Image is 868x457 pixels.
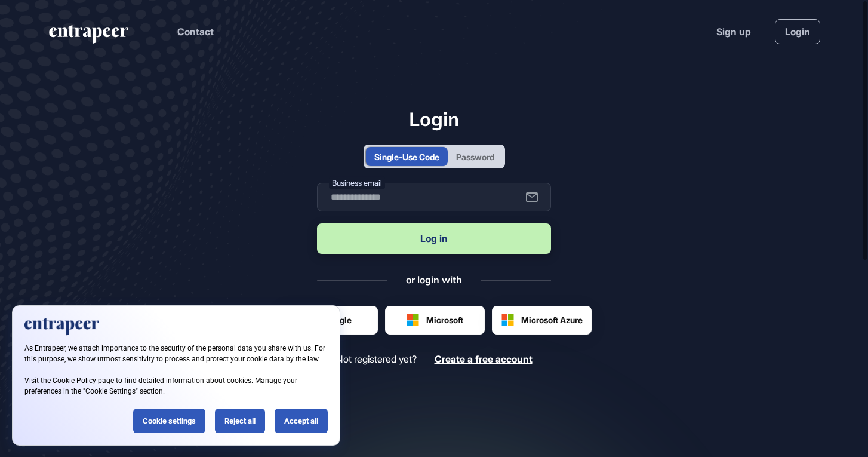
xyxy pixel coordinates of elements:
div: Single-Use Code [374,151,439,163]
div: Password [456,151,494,163]
div: or login with [406,273,462,286]
button: Log in [317,223,551,254]
a: Sign up [716,24,751,39]
a: entrapeer-logo [48,25,130,48]
label: Business email [329,177,385,189]
a: Create a free account [435,354,533,365]
a: Login [775,19,820,44]
h1: Login [317,108,551,130]
button: Contact [177,24,214,39]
